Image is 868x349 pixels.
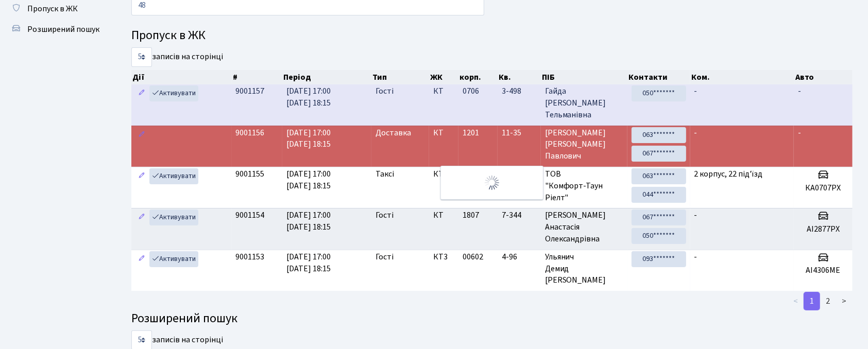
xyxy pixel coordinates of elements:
span: 2 корпус, 22 під'їзд [694,168,763,180]
span: 9001155 [236,168,265,180]
span: - [694,127,697,138]
a: Редагувати [135,210,148,225]
span: Гості [376,210,394,221]
span: Гості [376,85,394,97]
th: ЖК [429,70,458,84]
span: КТ [433,210,454,221]
th: Тип [371,70,429,84]
span: 3-498 [502,85,536,97]
th: # [232,70,282,84]
th: Контакти [628,70,690,84]
span: [DATE] 17:00 [DATE] 18:15 [286,210,331,233]
th: Дії [131,70,232,84]
span: - [694,251,697,263]
span: - [798,127,801,138]
th: Ком. [690,70,794,84]
a: Редагувати [135,85,148,101]
h4: Розширений пошук [131,311,853,326]
span: 00602 [463,251,483,263]
th: ПІБ [541,70,628,84]
a: Розширений пошук [5,19,108,40]
span: 0706 [463,85,479,97]
a: Активувати [149,168,198,184]
span: КТ [433,127,454,139]
span: Розширений пошук [27,24,99,35]
span: 1807 [463,210,479,221]
span: [DATE] 17:00 [DATE] 18:15 [286,127,331,150]
span: - [694,210,697,221]
th: Кв. [498,70,541,84]
span: КТ3 [433,251,454,263]
h4: Пропуск в ЖК [131,28,853,43]
span: 1201 [463,127,479,138]
a: Активувати [149,210,198,225]
img: Обробка... [484,174,500,191]
span: Гайда [PERSON_NAME] Тельманівна [545,85,624,121]
span: [DATE] 17:00 [DATE] 18:15 [286,85,331,109]
h5: АІ4306МЕ [798,266,848,275]
span: 7-344 [502,210,536,221]
a: > [836,292,853,310]
th: корп. [458,70,498,84]
h5: КА0707РХ [798,183,848,193]
span: Пропуск в ЖК [27,3,78,14]
span: 4-96 [502,251,536,263]
span: 9001154 [236,210,265,221]
label: записів на сторінці [131,47,223,67]
th: Період [282,70,372,84]
th: Авто [794,70,853,84]
span: [DATE] 17:00 [DATE] 18:15 [286,251,331,274]
a: Редагувати [135,168,148,184]
span: - [694,85,697,97]
span: Гості [376,251,394,263]
span: 9001157 [236,85,265,97]
a: 1 [804,292,820,310]
a: Активувати [149,85,198,101]
select: записів на сторінці [131,47,152,67]
span: КТ [433,85,454,97]
span: ТОВ "Комфорт-Таун Ріелт" [545,168,624,204]
span: КТ2 [433,168,454,180]
span: [PERSON_NAME] [PERSON_NAME] Павлович [545,127,624,163]
span: - [798,85,801,97]
a: Активувати [149,251,198,267]
span: 9001153 [236,251,265,263]
span: 9001156 [236,127,265,138]
a: 2 [820,292,836,310]
a: Редагувати [135,127,148,143]
span: 11-35 [502,127,536,139]
span: [DATE] 17:00 [DATE] 18:15 [286,168,331,191]
a: Редагувати [135,251,148,267]
span: Ульянич Демид [PERSON_NAME] [545,251,624,287]
span: Доставка [376,127,411,139]
h5: АІ2877РХ [798,224,848,234]
span: Таксі [376,168,394,180]
span: [PERSON_NAME] Анастасія Олександрівна [545,210,624,245]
